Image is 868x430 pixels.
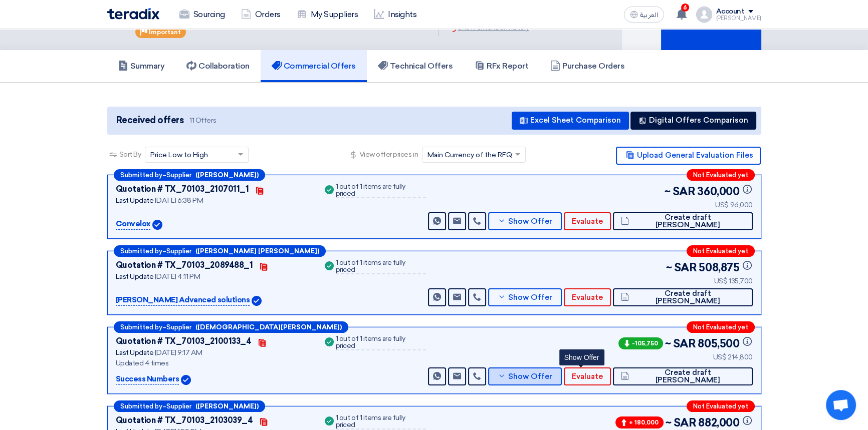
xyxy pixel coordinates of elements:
div: 1 out of 1 items are fully priced [336,335,426,350]
span: Submitted by [120,172,162,178]
span: Last Update [116,348,154,357]
a: RFx Report [464,50,539,82]
span: Evaluate [572,373,603,380]
span: Show Offer [508,294,552,301]
div: – [114,321,348,333]
span: Received offers [116,114,184,127]
span: ~ [665,335,671,352]
span: SAR [674,259,697,276]
b: ([PERSON_NAME] [PERSON_NAME]) [195,248,319,254]
div: US$ 135,700 [666,276,752,286]
h5: Technical Offers [378,61,453,71]
button: Show Offer [488,367,562,385]
button: Show Offer [488,288,562,306]
span: Submitted by [120,324,162,330]
button: Upload General Evaluation Files [616,147,761,165]
h5: Collaboration [186,61,250,71]
span: ~ [665,183,671,200]
span: Evaluate [572,218,603,225]
span: 805,500 [698,335,752,352]
button: Evaluate [564,288,611,306]
span: Supplier [166,403,191,409]
b: ([PERSON_NAME]) [195,172,259,178]
span: Supplier [166,248,191,254]
span: العربية [640,12,658,19]
span: + 180,000 [615,416,664,428]
p: Success Numbers [116,373,179,385]
a: Open chat [826,390,856,420]
span: Create draft [PERSON_NAME] [631,369,744,384]
span: Supplier [166,324,191,330]
a: Technical Offers [367,50,464,82]
div: Show Offer [559,349,604,365]
span: Not Evaluated yet [693,248,748,254]
a: Purchase Orders [539,50,635,82]
button: Create draft [PERSON_NAME] [613,212,752,230]
button: Excel Sheet Comparison [512,112,629,130]
img: Verified Account [181,375,191,385]
span: 360,000 [697,183,752,200]
button: Create draft [PERSON_NAME] [613,288,752,306]
span: Price Low to High [150,150,208,160]
span: -105,750 [618,337,663,349]
button: Show Offer [488,212,562,230]
span: Submitted by [120,403,162,409]
span: Evaluate [572,294,603,301]
span: [DATE] 4:11 PM [155,272,200,281]
b: ([PERSON_NAME]) [195,403,259,409]
span: ~ [666,259,672,276]
img: Verified Account [252,296,262,306]
a: Insights [366,4,424,26]
a: My Suppliers [289,4,366,26]
span: SAR [673,183,696,200]
span: Supplier [166,172,191,178]
div: Quotation # TX_70103_2103039_4 [116,414,253,426]
a: Commercial Offers [261,50,367,82]
span: Last Update [116,272,154,281]
span: Last Update [116,196,154,205]
p: Convelox [116,218,150,230]
a: Sourcing [171,4,233,26]
button: العربية [624,7,664,23]
div: Account [716,8,745,16]
div: – [114,245,326,257]
h5: Purchase Orders [550,61,624,71]
span: Show Offer [508,218,552,225]
div: – [114,400,265,412]
div: – [114,169,265,181]
button: Evaluate [564,367,611,385]
span: [DATE] 6:38 PM [155,196,203,205]
button: Create draft [PERSON_NAME] [613,367,752,385]
span: Not Evaluated yet [693,403,748,409]
button: Evaluate [564,212,611,230]
div: US$ 96,000 [665,200,752,210]
span: [DATE] 9:17 AM [155,348,202,357]
span: Important [149,29,181,36]
b: ([DEMOGRAPHIC_DATA][PERSON_NAME]) [195,324,342,330]
img: Verified Account [152,220,162,230]
h5: Commercial Offers [272,61,356,71]
span: 508,875 [699,259,752,276]
span: Show Offer [508,373,552,380]
span: 6 [681,4,689,12]
div: US$ 214,800 [616,352,752,362]
div: 1 out of 1 items are fully priced [336,183,426,198]
span: Not Evaluated yet [693,324,748,330]
div: Quotation # TX_70103_2089488_1 [116,259,253,271]
span: View offer prices in [359,149,418,160]
div: Quotation # TX_70103_2100133_4 [116,335,252,347]
span: SAR [673,335,696,352]
a: Orders [233,4,289,26]
p: [PERSON_NAME] Advanced solutions [116,294,250,306]
img: Teradix logo [107,8,159,20]
div: 1 out of 1 items are fully priced [336,259,426,274]
img: profile_test.png [696,7,712,23]
h5: RFx Report [475,61,528,71]
div: [PERSON_NAME] [716,16,761,21]
div: Updated 4 times [116,358,311,368]
span: Not Evaluated yet [693,172,748,178]
a: Collaboration [175,50,261,82]
div: 1 out of 1 items are fully priced [336,414,426,429]
span: Create draft [PERSON_NAME] [631,290,744,305]
button: Digital Offers Comparison [630,112,756,130]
